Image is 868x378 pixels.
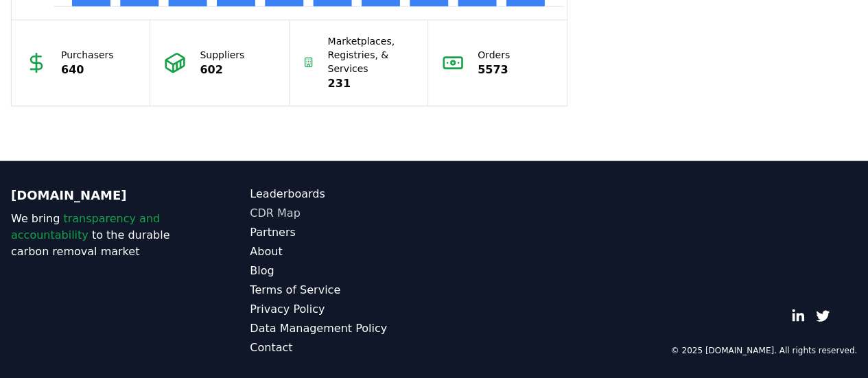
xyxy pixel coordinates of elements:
[250,282,434,298] a: Terms of Service
[250,340,434,356] a: Contact
[791,309,805,323] a: LinkedIn
[478,62,510,78] p: 5573
[11,186,195,205] p: [DOMAIN_NAME]
[250,263,434,279] a: Blog
[816,309,830,323] a: Twitter
[250,320,434,337] a: Data Management Policy
[200,62,244,78] p: 602
[478,48,510,62] p: Orders
[61,48,114,62] p: Purchasers
[200,48,244,62] p: Suppliers
[11,211,195,260] p: We bring to the durable carbon removal market
[250,224,434,241] a: Partners
[670,345,857,356] p: © 2025 [DOMAIN_NAME]. All rights reserved.
[327,75,414,92] p: 231
[11,212,160,241] span: transparency and accountability
[250,244,434,260] a: About
[250,186,434,202] a: Leaderboards
[327,34,414,75] p: Marketplaces, Registries, & Services
[61,62,114,78] p: 640
[250,205,434,222] a: CDR Map
[250,301,434,318] a: Privacy Policy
